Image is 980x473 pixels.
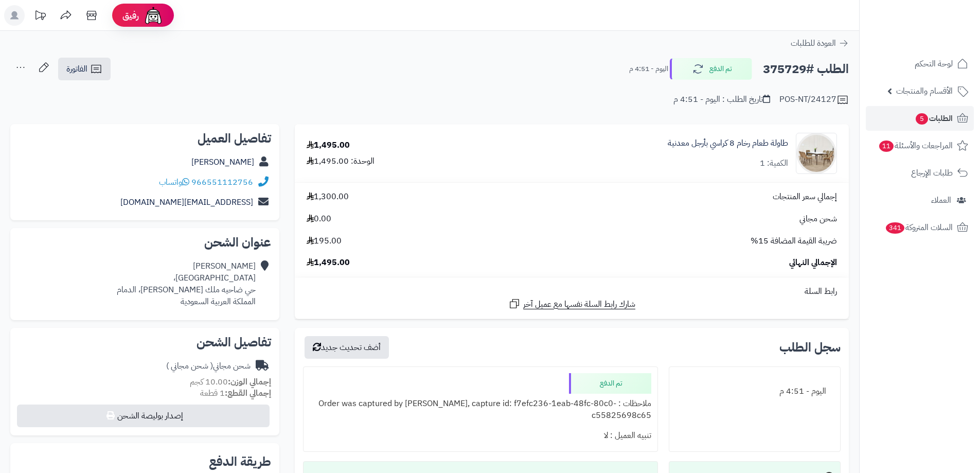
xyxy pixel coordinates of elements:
[773,191,837,203] span: إجمالي سعر المنتجات
[307,191,349,203] span: 1,300.00
[791,37,849,49] a: العودة للطلبات
[190,376,271,388] small: 10.00 كجم
[866,106,974,131] a: الطلبات5
[789,257,837,269] span: الإجمالي النهائي
[307,155,375,167] div: الوحدة: 1,495.00
[310,426,651,446] div: تنبيه العميل : لا
[866,51,974,76] a: لوحة التحكم
[166,360,251,372] div: شحن مجاني
[569,373,651,394] div: تم الدفع
[910,23,970,44] img: logo-2.png
[166,360,213,372] span: ( شحن مجاني )
[885,222,904,234] span: 341
[879,141,894,152] span: 11
[799,213,837,225] span: شحن مجاني
[159,176,189,188] a: واتساب
[225,387,271,399] strong: إجمالي القطع:
[122,9,139,22] span: رفيق
[915,111,953,126] span: الطلبات
[58,58,111,80] a: الفاتورة
[200,387,271,399] small: 1 قطعة
[629,64,668,74] small: اليوم - 4:51 م
[17,405,270,427] button: إصدار بوليصة الشحن
[779,341,841,354] h3: سجل الطلب
[866,161,974,185] a: طلبات الإرجاع
[675,381,834,401] div: اليوم - 4:51 م
[911,166,953,180] span: طلبات الإرجاع
[191,156,254,168] a: [PERSON_NAME]
[19,132,271,145] h2: تفاصيل العميل
[866,215,974,240] a: السلات المتروكة341
[191,176,253,188] a: 966551112756
[885,220,953,235] span: السلات المتروكة
[668,137,788,149] a: طاولة طعام رخام 8 كراسي بأرجل معدنية
[209,456,271,468] h2: طريقة الدفع
[299,286,845,297] div: رابط السلة
[305,336,389,359] button: أضف تحديث جديد
[27,5,53,28] a: تحديثات المنصة
[866,133,974,158] a: المراجعات والأسئلة11
[896,84,953,98] span: الأقسام والمنتجات
[673,94,770,106] div: تاريخ الطلب : اليوم - 4:51 م
[878,138,953,153] span: المراجعات والأسئلة
[670,58,752,80] button: تم الدفع
[307,235,342,247] span: 195.00
[310,394,651,426] div: ملاحظات : Order was captured by [PERSON_NAME], capture id: f7efc236-1eab-48fc-80c0-c55825698c65
[66,63,87,75] span: الفاتورة
[916,113,929,125] span: 5
[19,336,271,348] h2: تفاصيل الشحن
[307,213,331,225] span: 0.00
[523,299,635,310] span: شارك رابط السلة نفسها مع عميل آخر
[19,236,271,249] h2: عنوان الشحن
[915,57,953,71] span: لوحة التحكم
[228,376,271,388] strong: إجمالي الوزن:
[763,59,849,80] h2: الطلب #375729
[307,139,350,151] div: 1,495.00
[931,193,951,207] span: العملاء
[508,297,635,310] a: شارك رابط السلة نفسها مع عميل آخر
[307,257,350,269] span: 1,495.00
[117,260,256,307] div: [PERSON_NAME] [GEOGRAPHIC_DATA]، حي ضاحيه ملك [PERSON_NAME]، الدمام المملكة العربية السعودية
[120,196,253,208] a: [EMAIL_ADDRESS][DOMAIN_NAME]
[760,157,788,169] div: الكمية: 1
[751,235,837,247] span: ضريبة القيمة المضافة 15%
[866,188,974,213] a: العملاء
[796,133,836,174] img: 1752664082-1-90x90.jpg
[791,37,836,49] span: العودة للطلبات
[779,94,849,106] div: POS-NT/24127
[143,5,164,26] img: ai-face.png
